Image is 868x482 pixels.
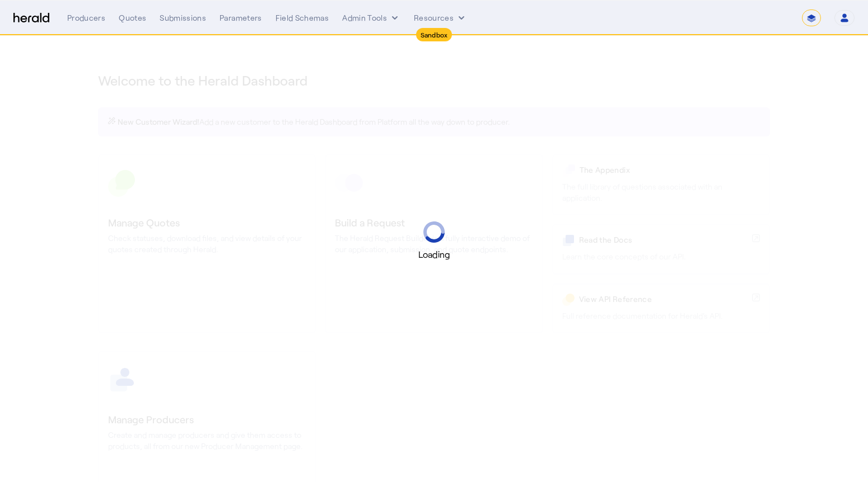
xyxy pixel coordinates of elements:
div: Sandbox [416,28,452,41]
button: internal dropdown menu [342,12,400,23]
div: Parameters [220,12,262,23]
img: Herald Logo [13,13,49,23]
div: Field Schemas [276,12,329,23]
div: Submissions [160,12,206,23]
button: Resources dropdown menu [414,12,467,23]
div: Producers [67,12,105,23]
div: Quotes [119,12,146,23]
